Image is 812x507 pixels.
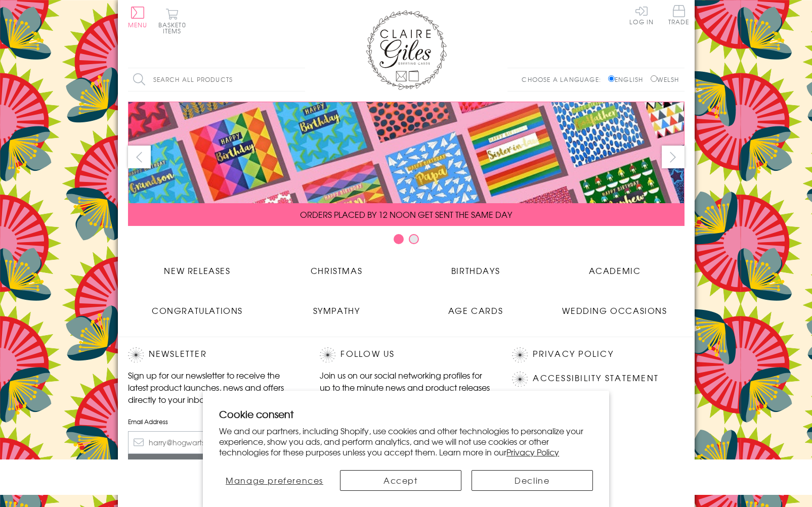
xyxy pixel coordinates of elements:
[313,304,360,316] span: Sympathy
[448,304,503,316] span: Age Cards
[128,257,267,276] a: New Releases
[267,257,406,276] a: Christmas
[320,369,492,405] p: Join us on our social networking profiles for up to the minute news and product releases the mome...
[128,431,300,454] input: harry@hogwarts.edu
[406,297,545,316] a: Age Cards
[219,470,330,491] button: Manage preferences
[668,5,690,27] a: Trade
[608,75,615,82] input: English
[562,304,667,316] span: Wedding Occasions
[340,470,461,491] button: Accept
[668,5,690,25] span: Trade
[158,8,186,34] button: Basket0 items
[311,264,362,276] span: Christmas
[128,454,300,477] input: Subscribe
[472,470,593,491] button: Decline
[651,75,679,84] label: Welsh
[295,68,305,91] input: Search
[128,20,148,29] span: Menu
[522,75,606,84] p: Choose a language:
[152,304,243,316] span: Congratulations
[545,297,685,316] a: Wedding Occasions
[128,297,267,316] a: Congratulations
[320,347,492,362] h2: Follow Us
[163,20,186,35] span: 0 items
[366,10,447,90] img: Claire Giles Greetings Cards
[300,208,512,220] span: ORDERS PLACED BY 12 NOON GET SENT THE SAME DAY
[589,264,641,276] span: Academic
[506,446,559,458] a: Privacy Policy
[128,7,148,28] button: Menu
[128,369,300,405] p: Sign up for our newsletter to receive the latest product launches, news and offers directly to yo...
[608,75,648,84] label: English
[629,5,654,25] a: Log In
[267,297,406,316] a: Sympathy
[128,234,685,249] div: Carousel Pagination
[226,474,323,486] span: Manage preferences
[164,264,230,276] span: New Releases
[662,146,685,168] button: next
[128,417,300,426] label: Email Address
[394,234,404,244] button: Carousel Page 1 (Current Slide)
[533,372,659,385] a: Accessibility Statement
[406,257,545,276] a: Birthdays
[128,146,151,168] button: prev
[128,347,300,362] h2: Newsletter
[219,407,593,421] h2: Cookie consent
[128,68,305,91] input: Search all products
[451,264,500,276] span: Birthdays
[409,234,419,244] button: Carousel Page 2
[545,257,685,276] a: Academic
[219,426,593,457] p: We and our partners, including Shopify, use cookies and other technologies to personalize your ex...
[533,347,613,361] a: Privacy Policy
[651,75,657,82] input: Welsh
